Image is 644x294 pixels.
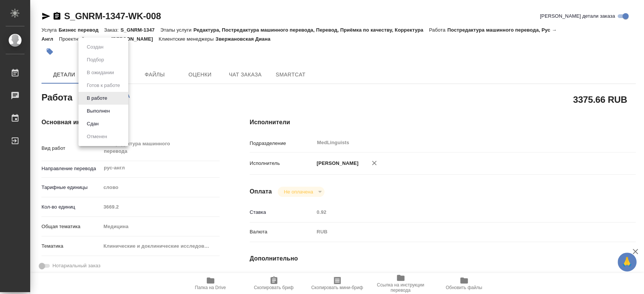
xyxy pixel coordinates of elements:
[85,94,109,102] button: В работе
[85,107,112,115] button: Выполнен
[85,56,106,64] button: Подбор
[85,81,122,90] button: Готов к работе
[85,133,109,141] button: Отменен
[85,43,106,51] button: Создан
[85,69,116,77] button: В ожидании
[85,120,101,128] button: Сдан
